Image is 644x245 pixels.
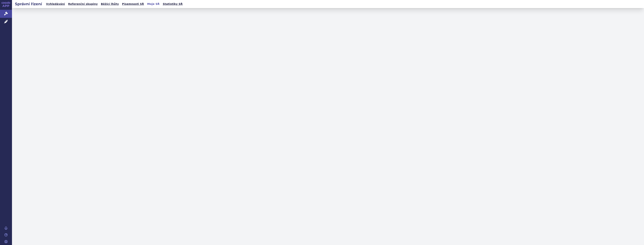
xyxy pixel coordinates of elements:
[12,1,45,7] h2: Správní řízení
[100,2,120,7] a: Běžící lhůty
[146,2,161,7] a: Moje SŘ
[121,2,145,7] a: Písemnosti SŘ
[67,2,99,7] a: Referenční skupiny
[162,2,184,7] a: Statistiky SŘ
[45,2,66,7] a: Vyhledávání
